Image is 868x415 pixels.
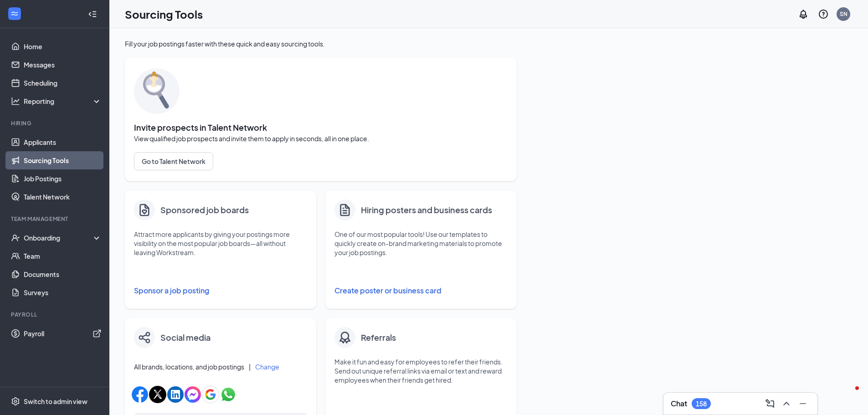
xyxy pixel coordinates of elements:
[361,331,396,344] h4: Referrals
[338,330,352,345] img: badge
[167,386,184,403] img: linkedinIcon
[671,399,687,409] h3: Chat
[24,247,102,265] a: Team
[11,311,100,318] div: Payroll
[781,398,792,409] svg: ChevronUp
[125,6,203,22] h1: Sourcing Tools
[134,68,180,114] img: sourcing-tools
[134,230,307,257] p: Attract more applicants by giving your postings more visibility on the most popular job boards—al...
[338,202,352,218] svg: Document
[134,152,213,170] button: Go to Talent Network
[24,37,102,56] a: Home
[132,386,148,403] img: facebookIcon
[220,386,236,403] img: whatsappIcon
[24,283,102,302] a: Surveys
[11,233,20,242] svg: UserCheck
[11,119,100,127] div: Hiring
[763,396,777,411] button: ComposeMessage
[24,56,102,74] a: Messages
[24,151,102,169] a: Sourcing Tools
[696,400,707,408] div: 158
[134,152,508,170] a: Go to Talent Network
[818,9,829,20] svg: QuestionInfo
[149,386,166,403] img: xIcon
[202,386,219,403] img: googleIcon
[88,10,97,19] svg: Collapse
[24,133,102,151] a: Applicants
[125,39,517,48] div: Fill your job postings faster with these quick and easy sourcing tools.
[334,357,508,384] p: Make it fun and easy for employees to refer their friends. Send out unique referral links via ema...
[361,204,492,216] h4: Hiring posters and business cards
[797,398,808,409] svg: Minimize
[160,204,249,216] h4: Sponsored job boards
[255,364,279,370] button: Change
[11,215,100,223] div: Team Management
[139,332,150,343] img: share
[796,396,810,411] button: Minimize
[134,134,508,143] span: View qualified job prospects and invite them to apply in seconds, all in one place.
[134,123,508,132] span: Invite prospects in Talent Network
[160,331,211,344] h4: Social media
[137,203,152,217] img: clipboard
[24,169,102,188] a: Job Postings
[134,282,307,300] button: Sponsor a job posting
[185,386,201,403] img: facebookMessengerIcon
[779,396,794,411] button: ChevronUp
[765,398,776,409] svg: ComposeMessage
[24,233,94,242] div: Onboarding
[24,397,87,406] div: Switch to admin view
[840,10,847,18] div: SN
[24,324,102,343] a: PayrollExternalLink
[24,265,102,283] a: Documents
[798,9,809,20] svg: Notifications
[837,384,859,406] iframe: Intercom live chat
[24,188,102,206] a: Talent Network
[10,9,19,18] svg: WorkstreamLogo
[334,230,508,257] p: One of our most popular tools! Use our templates to quickly create on-brand marketing materials t...
[24,97,102,106] div: Reporting
[11,97,20,106] svg: Analysis
[249,362,251,372] div: |
[334,282,508,300] button: Create poster or business card
[134,362,244,371] span: All brands, locations, and job postings
[24,74,102,92] a: Scheduling
[11,397,20,406] svg: Settings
